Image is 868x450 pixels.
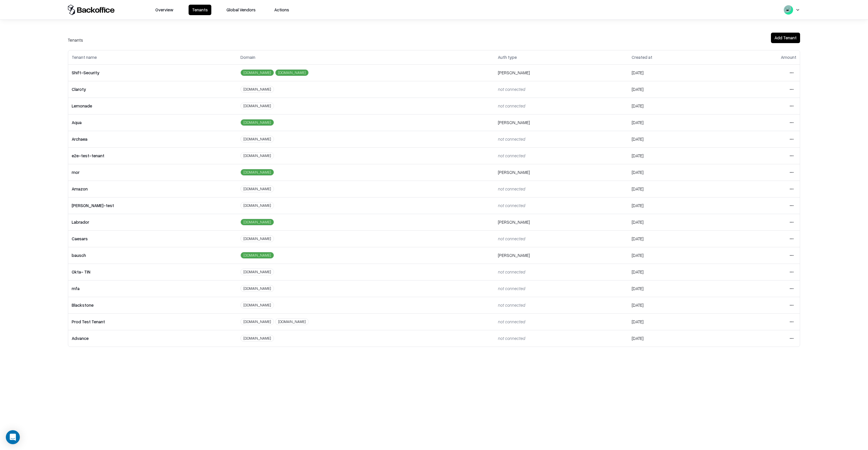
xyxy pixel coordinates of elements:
[68,197,237,214] td: [PERSON_NAME]-test
[498,87,525,92] span: not connected
[68,147,237,164] td: e2e-test-tenant
[628,64,723,81] td: [DATE]
[498,136,525,142] span: not connected
[68,230,237,247] td: Caesars
[68,164,237,181] td: mor
[628,114,723,131] td: [DATE]
[498,269,525,274] span: not connected
[240,86,274,93] div: [DOMAIN_NAME]
[628,50,723,64] th: Created at
[68,313,237,330] td: Prod Test Tenant
[240,136,274,142] div: [DOMAIN_NAME]
[628,181,723,197] td: [DATE]
[628,164,723,181] td: [DATE]
[68,297,237,313] td: Blackstone
[628,330,723,347] td: [DATE]
[68,247,237,264] td: bausch
[240,285,274,292] div: [DOMAIN_NAME]
[498,302,525,308] span: not connected
[68,81,237,98] td: Claroty
[628,264,723,280] td: [DATE]
[628,313,723,330] td: [DATE]
[240,302,274,308] div: [DOMAIN_NAME]
[628,280,723,297] td: [DATE]
[68,181,237,197] td: Amazon
[628,214,723,230] td: [DATE]
[189,5,211,15] button: Tenants
[275,318,309,325] div: [DOMAIN_NAME]
[628,81,723,98] td: [DATE]
[628,131,723,147] td: [DATE]
[771,33,800,43] button: Add Tenant
[240,169,274,176] div: [DOMAIN_NAME]
[240,219,274,225] div: [DOMAIN_NAME]
[68,50,237,64] th: Tenant name
[628,230,723,247] td: [DATE]
[240,318,274,325] div: [DOMAIN_NAME]
[68,214,237,230] td: Labrador
[240,186,274,192] div: [DOMAIN_NAME]
[498,236,525,241] span: not connected
[494,50,628,64] th: Auth type
[628,297,723,313] td: [DATE]
[240,335,274,342] div: [DOMAIN_NAME]
[498,186,525,191] span: not connected
[498,70,530,75] span: [PERSON_NAME]
[68,37,83,43] div: Tenants
[271,5,293,15] button: Actions
[498,120,530,125] span: [PERSON_NAME]
[498,319,525,324] span: not connected
[240,152,274,159] div: [DOMAIN_NAME]
[498,336,525,341] span: not connected
[628,147,723,164] td: [DATE]
[240,103,274,109] div: [DOMAIN_NAME]
[68,114,237,131] td: Aqua
[240,252,274,259] div: [DOMAIN_NAME]
[723,50,800,64] th: Amount
[68,131,237,147] td: Archaea
[68,98,237,114] td: Lemonade
[498,103,525,108] span: not connected
[68,64,237,81] td: Shift-Security
[498,203,525,208] span: not connected
[275,69,309,76] div: [DOMAIN_NAME]
[68,264,237,280] td: Okta- TIN
[498,219,530,225] span: [PERSON_NAME]
[68,330,237,347] td: Advance
[6,430,20,444] div: Open Intercom Messenger
[628,98,723,114] td: [DATE]
[498,286,525,291] span: not connected
[240,202,274,209] div: [DOMAIN_NAME]
[498,153,525,158] span: not connected
[628,197,723,214] td: [DATE]
[240,235,274,242] div: [DOMAIN_NAME]
[68,280,237,297] td: mfa
[152,5,177,15] button: Overview
[223,5,259,15] button: Global Vendors
[498,170,530,175] span: [PERSON_NAME]
[237,50,494,64] th: Domain
[628,247,723,264] td: [DATE]
[240,119,274,126] div: [DOMAIN_NAME]
[240,69,274,76] div: [DOMAIN_NAME]
[498,253,530,258] span: [PERSON_NAME]
[240,269,274,275] div: [DOMAIN_NAME]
